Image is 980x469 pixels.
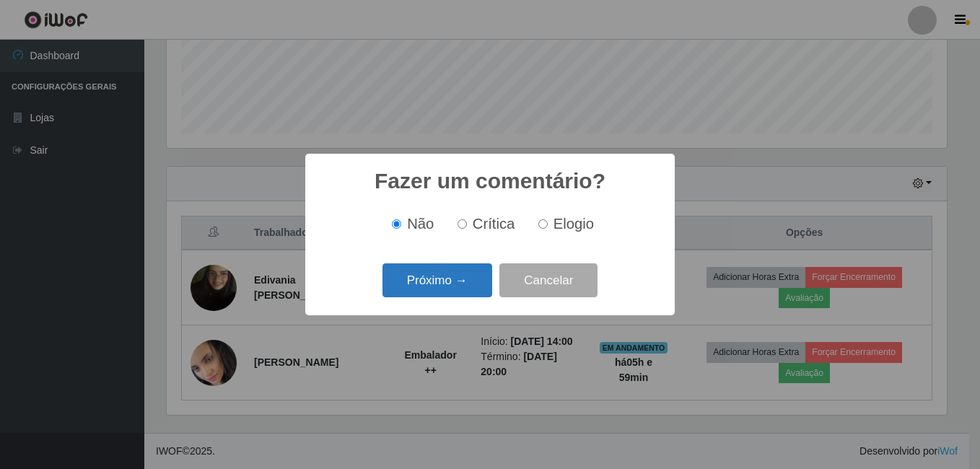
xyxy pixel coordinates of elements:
[382,263,492,297] button: Próximo →
[375,168,605,194] h2: Fazer um comentário?
[458,219,467,229] input: Crítica
[538,219,548,229] input: Elogio
[473,216,515,232] span: Crítica
[407,216,434,232] span: Não
[554,216,594,232] span: Elogio
[499,263,598,297] button: Cancelar
[392,219,401,229] input: Não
